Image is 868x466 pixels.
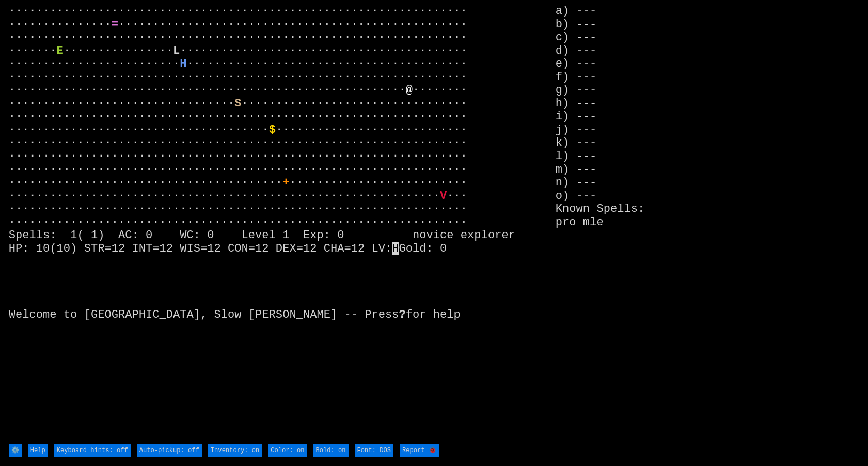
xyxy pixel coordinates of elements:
[9,5,556,443] larn: ··································································· ··············· ·············...
[406,84,413,97] font: @
[282,176,289,189] font: +
[440,190,447,203] font: V
[112,18,118,31] font: =
[9,444,22,458] input: ⚙️
[208,444,262,458] input: Inventory: on
[268,444,307,458] input: Color: on
[392,242,399,255] mark: H
[28,444,48,458] input: Help
[180,57,186,70] font: H
[556,5,859,443] stats: a) --- b) --- c) --- d) --- e) --- f) --- g) --- h) --- i) --- j) --- k) --- l) --- m) --- n) ---...
[54,444,131,458] input: Keyboard hints: off
[173,44,180,57] font: L
[137,444,202,458] input: Auto-pickup: off
[400,444,439,458] input: Report 🐞
[234,97,241,110] font: S
[355,444,393,458] input: Font: DOS
[269,123,276,136] font: $
[313,444,349,458] input: Bold: on
[57,44,64,57] font: E
[399,308,406,321] b: ?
